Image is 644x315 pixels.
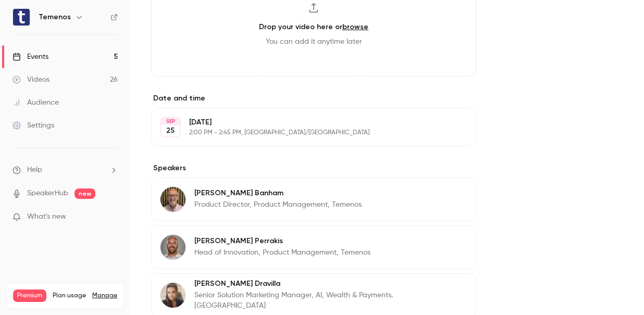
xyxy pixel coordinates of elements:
span: Help [27,165,42,175]
div: Settings [13,120,54,131]
p: [DATE] [189,117,421,128]
li: help-dropdown-opener [13,165,118,175]
div: Videos [13,74,49,85]
div: Audience [13,97,59,108]
label: Date and time [151,93,476,104]
span: Premium [13,289,46,302]
h3: Drop your video here or [259,21,368,32]
img: Irene Dravilla [160,283,185,308]
h6: Temenos [39,12,71,22]
div: SEP [161,118,180,125]
p: [PERSON_NAME] Perrakis [194,236,370,246]
p: Senior Solution Marketing Manager, AI, Wealth & Payments. [GEOGRAPHIC_DATA] [194,290,408,311]
div: Ioannis Perrakis[PERSON_NAME] PerrakisHead of Innovation, Product Management, Temenos [151,225,476,269]
p: [PERSON_NAME] Dravilla [194,279,408,289]
span: You can add it anytime later [266,36,362,47]
img: Temenos [13,9,30,26]
span: new [75,188,95,199]
a: SpeakerHub [27,188,68,199]
div: Events [13,52,48,62]
p: 25 [166,125,175,136]
p: [PERSON_NAME] Banham [194,188,362,198]
p: Product Director, Product Management, Temenos [194,199,362,210]
p: Head of Innovation, Product Management, Temenos [194,247,370,258]
label: Speakers [151,163,476,173]
img: Peter Banham [160,187,185,212]
iframe: Noticeable Trigger [105,212,118,222]
span: What's new [27,211,66,222]
img: Ioannis Perrakis [160,235,185,260]
a: browse [342,22,368,31]
a: Manage [92,292,117,300]
p: 2:00 PM - 2:45 PM, [GEOGRAPHIC_DATA]/[GEOGRAPHIC_DATA] [189,129,421,137]
div: Peter Banham[PERSON_NAME] BanhamProduct Director, Product Management, Temenos [151,178,476,221]
span: Plan usage [53,292,86,300]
